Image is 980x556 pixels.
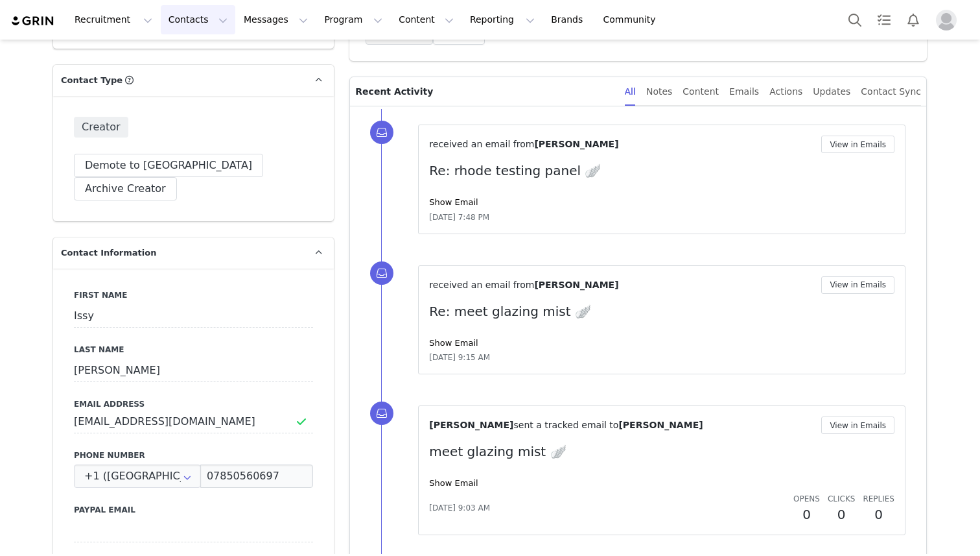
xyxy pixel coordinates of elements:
[863,494,894,503] span: Replies
[813,77,850,106] div: Updates
[863,505,894,524] h2: 0
[74,504,313,516] label: Paypal Email
[5,74,441,84] p: If you did not request this email, feel free to ignore
[899,5,927,34] button: Notifications
[429,478,478,488] a: Show Email
[543,5,594,34] a: Brands
[821,417,894,434] button: View in Emails
[10,10,532,25] body: Rich Text Area. Press ALT-0 for help.
[161,5,235,34] button: Contacts
[355,77,614,106] p: Recent Activity
[729,77,759,106] div: Emails
[5,25,441,35] p: You’re almost done! Please click the link below to verify your email. The link expires in 1 hour.
[74,398,313,410] label: Email Address
[316,5,390,34] button: Program
[828,505,855,524] h2: 0
[429,161,894,180] p: Re: rhode testing panel 🪽
[391,5,461,34] button: Content
[936,10,957,30] img: placeholder-profile.jpg
[429,338,478,348] a: Show Email
[74,344,313,356] label: Last Name
[5,44,54,65] a: Verify
[682,77,719,106] div: Content
[10,15,56,27] img: grin logo
[74,465,201,488] div: United States
[74,450,313,461] label: Phone Number
[429,302,894,321] p: Re: meet glazing mist 🪽
[429,502,490,514] span: [DATE] 9:03 AM
[793,505,820,524] h2: 0
[429,352,490,363] span: [DATE] 9:15 AM
[769,77,802,106] div: Actions
[821,136,894,153] button: View in Emails
[429,139,534,149] span: received an email from
[534,280,618,290] span: [PERSON_NAME]
[928,10,970,30] button: Profile
[870,5,898,34] a: Tasks
[916,512,948,543] iframe: Intercom live chat
[618,420,703,430] span: [PERSON_NAME]
[200,465,313,488] input: (XXX) XXX-XXXX
[67,5,160,34] button: Recruitment
[821,276,894,294] button: View in Emails
[429,442,894,461] p: meet glazing mist 🪽
[207,74,214,84] span: it.
[74,117,128,138] span: Creator
[596,5,670,34] a: Community
[828,494,855,503] span: Clicks
[74,410,313,433] input: Email Address
[429,420,513,430] span: [PERSON_NAME]
[5,5,441,16] p: Hi [PERSON_NAME],
[429,280,534,290] span: received an email from
[534,139,618,149] span: [PERSON_NAME]
[74,289,313,301] label: First Name
[841,5,869,34] button: Search
[236,5,316,34] button: Messages
[429,212,489,223] span: [DATE] 7:48 PM
[861,77,921,106] div: Contact Sync
[74,177,177,200] button: Archive Creator
[646,77,672,106] div: Notes
[793,494,820,503] span: Opens
[625,77,636,106] div: All
[513,420,618,430] span: sent a tracked email to
[61,247,156,260] span: Contact Information
[61,74,122,87] span: Contact Type
[74,154,263,177] button: Demote to [GEOGRAPHIC_DATA]
[429,197,478,207] a: Show Email
[462,5,542,34] button: Reporting
[74,465,201,488] input: Country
